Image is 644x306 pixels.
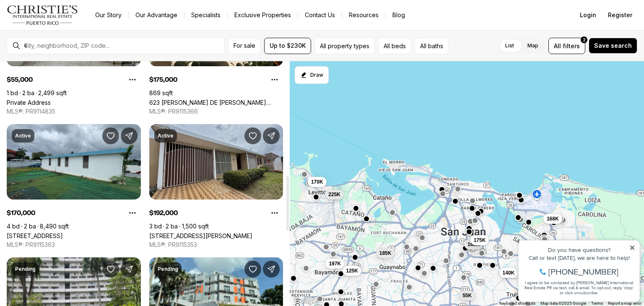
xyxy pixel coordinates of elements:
[263,261,280,277] button: Share Property
[376,248,395,258] button: 185K
[158,132,174,139] p: Active
[264,38,311,54] button: Up to $230K
[184,9,227,21] a: Specialists
[563,41,580,50] span: filters
[329,260,341,267] span: 197K
[473,236,486,243] span: 175K
[121,261,138,277] button: Share Property
[270,42,306,49] span: Up to $230K
[311,178,323,185] span: 170K
[462,292,472,299] span: 55K
[589,38,637,54] button: Save search
[263,127,280,144] button: Share Property
[346,267,358,274] span: 125K
[308,176,327,187] button: 170K
[7,232,63,239] a: 3455 PASEO COSTA, TOA BAJA PR, 00949
[502,269,514,276] span: 140K
[459,290,475,301] button: 55K
[583,36,586,43] span: 2
[102,261,119,277] button: Save Property: Apt SGB-6 COND. MONTE SUR AVE. 180 #SGB-6
[7,5,78,25] img: logo
[124,71,141,88] button: Property options
[554,41,561,50] span: All
[10,52,119,67] span: I agree to be contacted by [PERSON_NAME] International Real Estate PR via text, call & email. To ...
[342,9,385,21] a: Resources
[386,9,412,21] a: Blog
[325,189,344,200] button: 225K
[470,235,489,245] button: 175K
[328,191,340,198] span: 225K
[234,42,255,49] span: For sale
[594,42,632,49] span: Save search
[379,249,391,256] span: 185K
[266,205,283,221] button: Property options
[467,241,480,248] span: 168K
[343,265,361,275] button: 125K
[580,12,596,18] span: Login
[121,127,138,144] button: Share Property
[325,259,344,269] button: 197K
[603,7,637,23] button: Register
[266,71,283,88] button: Property options
[521,38,545,53] label: Map
[499,38,521,53] label: List
[15,266,36,272] p: Pending
[415,38,449,54] button: All baths
[608,12,632,18] span: Register
[149,232,252,239] a: 58-7 AVE.INOCENCIO CRUZ, CAROLINA PR, 00985
[9,19,121,25] div: Do you have questions?
[158,266,178,272] p: Pending
[15,132,31,139] p: Active
[149,99,283,106] a: 623 PONCE DE LEÓN #1201B, SAN JUAN PR, 00917
[548,38,585,54] button: Allfilters2
[244,127,261,144] button: Save Property: 58-7 AVE.INOCENCIO CRUZ
[499,267,518,277] button: 140K
[102,127,119,144] button: Save Property: 3455 PASEO COSTA
[314,38,375,54] button: All property types
[298,9,342,21] button: Contact Us
[547,215,559,222] span: 168K
[543,213,562,223] button: 168K
[464,239,483,249] button: 168K
[88,9,128,21] a: Our Story
[575,7,601,23] button: Login
[124,205,141,221] button: Property options
[34,39,104,48] span: [PHONE_NUMBER]
[9,27,121,33] div: Call or text [DATE], we are here to help!
[295,66,329,84] button: Start drawing
[244,261,261,277] button: Save Property: Apt K-103 COND COLINAS DEL BOSQUE #K-103
[228,9,298,21] a: Exclusive Properties
[129,9,184,21] a: Our Advantage
[7,99,51,106] a: Private Address
[378,38,411,54] button: All beds
[228,38,261,54] button: For sale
